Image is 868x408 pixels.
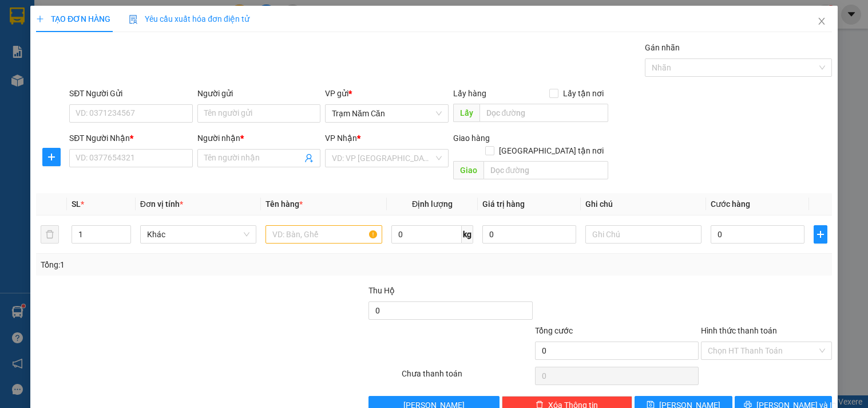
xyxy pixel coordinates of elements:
[197,87,320,100] div: Người gửi
[401,367,533,387] div: Chưa thanh toán
[535,326,573,335] span: Tổng cước
[645,43,680,52] label: Gán nhãn
[453,89,486,98] span: Lấy hàng
[69,132,192,144] div: SĐT Người Nhận
[494,144,608,157] span: [GEOGRAPHIC_DATA] tận nơi
[482,199,525,209] span: Giá trị hàng
[36,14,110,23] span: TẠO ĐƠN HÀNG
[129,15,138,24] img: icon
[42,148,61,166] button: plus
[482,225,576,244] input: 0
[806,6,838,38] button: Close
[585,225,701,244] input: Ghi Chú
[72,199,81,209] span: SL
[41,258,336,271] div: Tổng: 1
[701,326,777,335] label: Hình thức thanh toán
[197,132,320,144] div: Người nhận
[453,104,479,122] span: Lấy
[129,14,249,23] span: Yêu cầu xuất hóa đơn điện tử
[462,225,473,244] span: kg
[453,134,490,143] span: Giao hàng
[325,134,357,143] span: VP Nhận
[368,286,395,295] span: Thu Hộ
[265,199,303,209] span: Tên hàng
[479,104,608,122] input: Dọc đường
[36,15,44,23] span: plus
[558,87,608,100] span: Lấy tận nơi
[711,199,750,209] span: Cước hàng
[69,87,192,100] div: SĐT Người Gửi
[483,161,608,179] input: Dọc đường
[265,225,382,244] input: VD: Bàn, Ghế
[581,193,706,215] th: Ghi chú
[325,87,448,100] div: VP gửi
[332,105,441,122] span: Trạm Năm Căn
[304,154,314,163] span: user-add
[814,225,827,244] button: plus
[412,199,453,209] span: Định lượng
[453,161,483,179] span: Giao
[43,152,60,162] span: plus
[147,226,249,243] span: Khác
[817,17,826,26] span: close
[814,230,827,239] span: plus
[140,199,183,209] span: Đơn vị tính
[41,225,59,244] button: delete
